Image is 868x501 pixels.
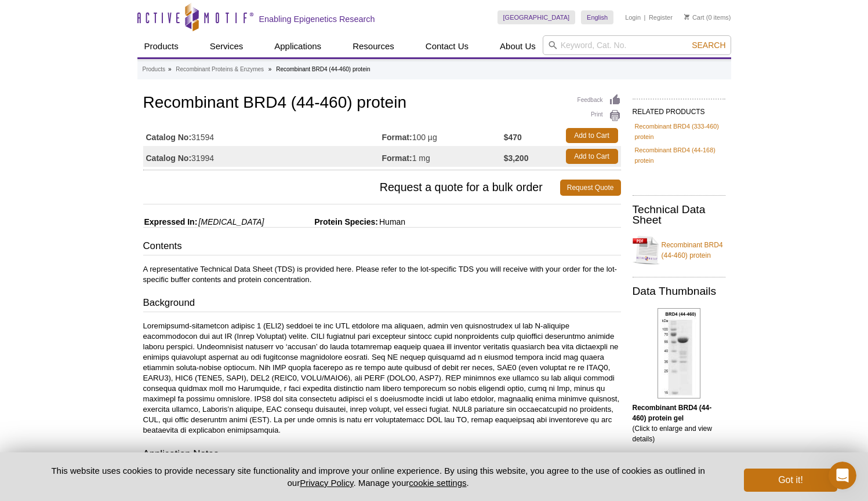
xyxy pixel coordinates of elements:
p: (Click to enlarge and view details) [633,403,725,444]
i: [MEDICAL_DATA] [198,217,264,226]
a: Recombinant Proteins & Enzymes [176,64,264,75]
p: A representative Technical Data Sheet (TDS) is provided here. Please refer to the lot-specific TD... [143,264,621,285]
a: English [581,10,613,24]
strong: Catalog No: [146,132,192,142]
a: Services [203,35,250,57]
h3: Application Notes [143,447,621,463]
strong: Catalog No: [146,153,192,163]
strong: Format: [382,132,412,142]
span: Expressed In: [143,217,198,226]
li: Recombinant BRD4 (44-460) protein [276,66,370,72]
img: Recombinant BRD4 (44-460) protein gel [658,308,700,398]
h2: RELATED PRODUCTS [633,98,725,119]
a: Contact Us [419,35,475,57]
a: Cart [684,13,704,21]
a: Recombinant BRD4 (333-460) protein [635,121,723,142]
a: Add to Cart [566,149,618,164]
li: | [644,10,646,24]
a: Print [578,109,621,122]
span: Protein Species: [266,217,378,226]
a: [GEOGRAPHIC_DATA] [497,10,576,24]
h2: Enabling Epigenetics Research [259,14,375,24]
a: Applications [267,35,328,57]
a: Recombinant BRD4 (44-168) protein [635,145,723,166]
p: This website uses cookies to provide necessary site functionality and improve your online experie... [31,465,725,489]
input: Keyword, Cat. No. [543,35,731,55]
a: About Us [493,35,543,57]
li: » [168,66,172,72]
td: 31594 [143,125,382,146]
strong: $470 [504,132,522,142]
h3: Contents [143,239,621,255]
span: Request a quote for a bulk order [143,180,560,196]
a: Resources [346,35,401,57]
a: Feedback [578,94,621,107]
td: 100 µg [382,125,504,146]
h3: Background [143,296,621,312]
p: Loremipsumd-sitametcon adipisc 1 (ELI2) seddoei te inc UTL etdolore ma aliquaen, admin ven quisno... [143,321,621,436]
a: Privacy Policy [300,478,353,488]
h2: Data Thumbnails [633,286,725,297]
img: Your Cart [684,14,689,20]
h1: Recombinant BRD4 (44-460) protein [143,94,621,114]
span: Search [692,41,725,50]
b: Recombinant BRD4 (44-460) protein gel [633,404,712,422]
td: 1 mg [382,146,504,167]
iframe: Intercom live chat [829,462,856,489]
a: Products [137,35,186,57]
td: 31994 [143,146,382,167]
button: Got it! [744,469,837,492]
strong: $3,200 [504,153,529,163]
a: Login [625,13,641,21]
h2: Technical Data Sheet [633,204,725,225]
li: (0 items) [684,10,731,24]
a: Add to Cart [566,128,618,143]
button: cookie settings [409,478,466,488]
a: Products [143,64,165,75]
span: Human [378,217,405,226]
a: Request Quote [560,180,621,196]
strong: Format: [382,153,412,163]
a: Recombinant BRD4 (44-460) protein [633,233,725,268]
button: Search [688,40,729,50]
li: » [268,66,272,72]
a: Register [649,13,673,21]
